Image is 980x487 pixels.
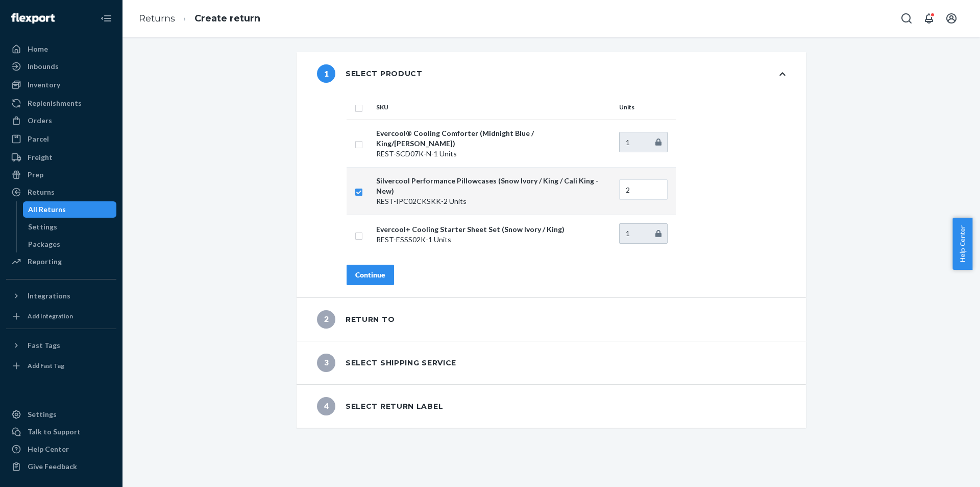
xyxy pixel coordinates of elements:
[317,64,335,83] span: 1
[355,270,385,280] div: Continue
[28,291,70,301] div: Integrations
[6,424,116,440] a: Talk to Support
[6,131,116,147] a: Parcel
[23,219,117,235] a: Settings
[96,8,116,29] button: Close Navigation
[619,179,668,200] input: Enter quantity
[28,257,62,267] div: Reporting
[28,98,82,108] div: Replenishments
[6,167,116,183] a: Prep
[941,8,962,29] button: Open account menu
[28,361,64,370] div: Add Fast Tag
[28,427,81,437] div: Talk to Support
[376,196,611,206] p: REST-IPC02CKSKK - 2 Units
[952,218,972,270] button: Help Center
[376,224,611,235] p: Evercool+ Cooling Starter Sheet Set (Snow Ivory / King)
[6,95,116,111] a: Replenishments
[317,354,335,372] span: 3
[317,397,443,415] div: Select return label
[6,184,116,200] a: Returns
[28,204,66,215] div: All Returns
[376,176,611,196] p: Silvercool Performance Pillowcases (Snow Ivory / King / Cali King - New)
[619,223,668,244] input: Enter quantity
[896,8,917,29] button: Open Search Box
[194,13,260,24] a: Create return
[11,13,55,24] img: Flexport logo
[6,112,116,129] a: Orders
[28,80,60,90] div: Inventory
[28,444,69,454] div: Help Center
[376,235,611,245] p: REST-ESSS02K - 1 Units
[347,265,394,285] button: Continue
[23,201,117,218] a: All Returns
[28,312,73,320] div: Add Integration
[23,236,117,252] a: Packages
[615,95,676,120] th: Units
[372,95,615,120] th: SKU
[6,441,116,457] a: Help Center
[28,115,52,126] div: Orders
[28,340,60,351] div: Fast Tags
[317,354,456,372] div: Select shipping service
[28,187,55,197] div: Returns
[6,406,116,423] a: Settings
[28,409,57,420] div: Settings
[131,4,268,34] ol: breadcrumbs
[28,461,77,472] div: Give Feedback
[28,170,43,180] div: Prep
[28,152,53,163] div: Freight
[376,128,611,149] p: Evercool® Cooling Comforter (Midnight Blue / King/[PERSON_NAME])
[28,134,49,144] div: Parcel
[317,310,395,329] div: Return to
[6,253,116,270] a: Reporting
[6,337,116,354] button: Fast Tags
[6,308,116,324] a: Add Integration
[28,239,60,249] div: Packages
[28,61,59,72] div: Inbounds
[6,358,116,374] a: Add Fast Tag
[6,288,116,304] button: Integrations
[28,44,48,54] div: Home
[619,132,668,152] input: Enter quantity
[317,310,335,329] span: 2
[317,64,423,83] div: Select product
[919,8,939,29] button: Open notifications
[6,58,116,75] a: Inbounds
[139,13,175,24] a: Returns
[6,41,116,57] a: Home
[6,149,116,166] a: Freight
[6,458,116,475] button: Give Feedback
[376,149,611,159] p: REST-SCD07K-N - 1 Units
[6,77,116,93] a: Inventory
[28,222,57,232] div: Settings
[317,397,335,415] span: 4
